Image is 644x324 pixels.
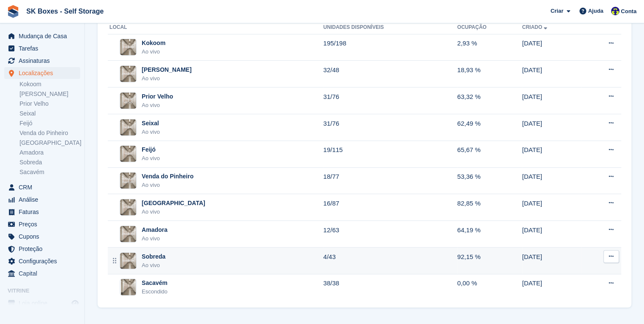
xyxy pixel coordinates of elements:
[20,110,80,118] a: Seixal
[522,61,581,87] td: [DATE]
[142,39,165,48] div: Kokoom
[457,34,522,61] td: 2,93 %
[120,66,136,82] img: Imagem do site Amadora II
[4,297,80,309] a: menu
[142,225,168,234] div: Amadora
[522,194,581,221] td: [DATE]
[23,4,107,18] a: SK Boxes - Self Storage
[611,7,619,15] img: Rita Ferreira
[4,42,80,54] a: menu
[323,221,457,248] td: 12/63
[323,167,457,194] td: 18/77
[19,206,70,218] span: Faturas
[19,218,70,230] span: Preços
[457,141,522,167] td: 65,67 %
[120,226,136,242] img: Imagem do site Amadora
[457,221,522,248] td: 64,19 %
[522,248,581,274] td: [DATE]
[457,167,522,194] td: 53,36 %
[120,199,136,215] img: Imagem do site Setúbal
[457,248,522,274] td: 92,15 %
[108,21,323,34] th: Local
[550,7,563,15] span: Criar
[142,287,168,296] div: Escondido
[19,231,70,242] span: Cupons
[19,243,70,255] span: Proteção
[19,297,70,309] span: Loja online
[142,172,193,181] div: Venda do Pinheiro
[323,87,457,114] td: 31/76
[323,274,457,300] td: 38/38
[621,7,636,16] span: Conta
[323,114,457,141] td: 31/76
[20,139,80,147] a: [GEOGRAPHIC_DATA]
[522,87,581,114] td: [DATE]
[20,100,80,108] a: Prior Velho
[323,21,457,34] th: Unidades disponíveis
[142,181,193,189] div: Ao vivo
[121,279,136,296] img: Imagem do site Sacavém
[20,90,80,98] a: [PERSON_NAME]
[19,67,70,79] span: Localizações
[120,172,136,189] img: Imagem do site Venda do Pinheiro
[522,221,581,248] td: [DATE]
[19,194,70,206] span: Análise
[457,21,522,34] th: Ocupação
[20,119,80,127] a: Feijó
[19,255,70,267] span: Configurações
[142,128,160,136] div: Ao vivo
[4,255,80,267] a: menu
[457,114,522,141] td: 62,49 %
[19,268,70,279] span: Capital
[142,154,160,163] div: Ao vivo
[457,274,522,300] td: 0,00 %
[4,206,80,218] a: menu
[142,252,165,261] div: Sobreda
[20,129,80,137] a: Venda do Pinheiro
[4,181,80,193] a: menu
[120,119,136,135] img: Imagem do site Seixal
[588,7,603,15] span: Ajuda
[142,65,191,74] div: [PERSON_NAME]
[120,93,136,109] img: Imagem do site Prior Velho
[142,48,165,56] div: Ao vivo
[7,5,20,18] img: stora-icon-8386f47178a22dfd0bd8f6a31ec36ba5ce8667c1dd55bd0f319d3a0aa187defe.svg
[142,208,205,216] div: Ao vivo
[4,194,80,206] a: menu
[142,101,173,110] div: Ao vivo
[522,167,581,194] td: [DATE]
[522,114,581,141] td: [DATE]
[19,181,70,193] span: CRM
[8,287,84,295] span: Vitrine
[120,253,136,269] img: Imagem do site Sobreda
[323,194,457,221] td: 16/87
[457,61,522,87] td: 18,93 %
[20,158,80,166] a: Sobreda
[323,61,457,87] td: 32/48
[20,80,80,88] a: Kokoom
[142,199,205,208] div: [GEOGRAPHIC_DATA]
[522,24,549,30] a: Criado
[120,146,136,162] img: Imagem do site Feijó
[4,268,80,279] a: menu
[4,231,80,242] a: menu
[142,261,165,270] div: Ao vivo
[323,248,457,274] td: 4/43
[522,274,581,300] td: [DATE]
[142,92,173,101] div: Prior Velho
[4,243,80,255] a: menu
[142,145,160,154] div: Feijó
[19,30,70,42] span: Mudança de Casa
[4,218,80,230] a: menu
[457,87,522,114] td: 63,32 %
[19,42,70,54] span: Tarefas
[70,298,80,308] a: Loja de pré-visualização
[120,39,136,55] img: Imagem do site Kokoom
[457,194,522,221] td: 82,85 %
[20,149,80,157] a: Amadora
[142,279,168,287] div: Sacavém
[142,234,168,243] div: Ao vivo
[522,141,581,167] td: [DATE]
[142,119,160,128] div: Seixal
[142,74,191,83] div: Ao vivo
